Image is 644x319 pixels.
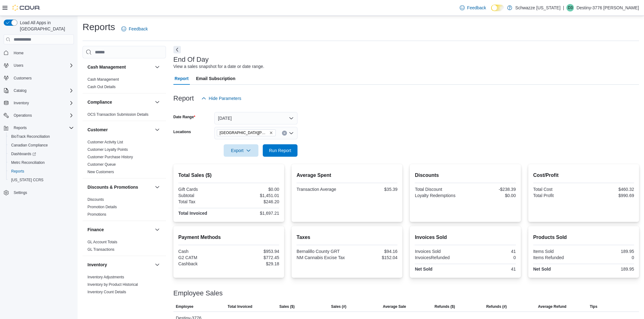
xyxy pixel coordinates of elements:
h2: Taxes [297,234,397,241]
h3: Inventory [87,262,107,268]
span: New Customers [87,169,114,174]
button: Remove EV09 Montano Plaza from selection in this group [269,131,273,135]
button: [US_STATE] CCRS [6,176,76,184]
div: $953.94 [230,249,279,254]
span: Export [227,144,255,157]
span: Settings [14,190,27,195]
span: Cash Management [87,77,119,82]
a: GL Transactions [87,247,114,252]
a: GL Account Totals [87,240,117,244]
button: Next [173,46,181,53]
span: BioTrack Reconciliation [11,134,50,139]
a: Customer Loyalty Points [87,147,128,152]
div: $0.00 [230,187,279,192]
button: Export [224,144,258,157]
button: Inventory [87,262,152,268]
h3: Compliance [87,99,112,105]
a: [US_STATE] CCRS [9,176,46,184]
div: $1,697.21 [230,211,279,216]
div: Discounts & Promotions [83,196,166,221]
span: Cash Out Details [87,84,116,89]
button: Clear input [282,131,287,136]
button: Reports [1,124,76,132]
span: Average Sale [383,304,406,309]
a: Inventory On Hand by Package [87,297,139,302]
span: Discounts [87,197,104,202]
span: Customer Purchase History [87,155,133,159]
div: Cashback [178,261,228,266]
span: Inventory [11,99,74,107]
span: Home [14,51,24,56]
span: Customers [11,74,74,82]
a: Home [11,49,26,57]
h2: Invoices Sold [415,234,516,241]
div: $1,451.01 [230,193,279,198]
h3: Employee Sales [173,290,223,297]
span: Metrc Reconciliation [11,160,45,165]
a: New Customers [87,170,114,174]
a: Cash Management [87,77,119,82]
span: Run Report [269,147,291,154]
div: Compliance [83,111,166,121]
button: Customers [1,74,76,83]
button: Hide Parameters [199,92,244,105]
input: Dark Mode [491,5,504,11]
span: BioTrack Reconciliation [9,133,74,140]
div: Cash [178,249,228,254]
button: Users [11,62,26,69]
button: Run Report [263,144,297,157]
span: Promotion Details [87,204,117,209]
span: Email Subscription [196,72,235,85]
a: Customer Activity List [87,140,123,144]
span: Refunds (#) [486,304,507,309]
span: Employee [176,304,194,309]
p: | [563,4,564,11]
span: Operations [14,113,32,118]
span: Reports [9,168,74,175]
span: Load All Apps in [GEOGRAPHIC_DATA] [17,20,74,32]
a: Settings [11,189,29,196]
div: NM Cannabis Excise Tax [297,255,346,260]
span: Customers [14,76,32,81]
span: Customer Loyalty Points [87,147,128,152]
h3: Customer [87,127,108,133]
span: Report [175,72,189,85]
div: G2 CATM [178,255,228,260]
a: Feedback [119,23,150,35]
button: Inventory [1,99,76,107]
span: Tips [590,304,597,309]
span: Inventory Adjustments [87,275,124,280]
span: Washington CCRS [9,176,74,184]
div: Destiny-3776 Herrera [566,4,574,11]
div: Cash Management [83,76,166,93]
span: EV09 Montano Plaza [217,129,276,136]
button: Inventory [154,261,161,268]
a: Promotions [87,212,106,217]
div: Total Profit [533,193,583,198]
div: Items Sold [533,249,583,254]
h2: Products Sold [533,234,634,241]
a: Metrc Reconciliation [9,159,47,166]
button: Cash Management [87,64,152,70]
a: Reports [9,168,27,175]
button: Finance [87,227,152,233]
a: Customer Queue [87,162,116,167]
a: Promotion Details [87,205,117,209]
div: Customer [83,138,166,178]
div: $772.45 [230,255,279,260]
div: 41 [467,267,516,272]
span: Inventory [14,101,29,106]
div: $94.16 [348,249,398,254]
span: Customer Queue [87,162,116,167]
span: Users [11,62,74,69]
button: Reports [6,167,76,176]
h2: Cost/Profit [533,172,634,179]
span: Operations [11,112,74,119]
a: Inventory by Product Historical [87,282,138,287]
div: $246.20 [230,199,279,204]
div: View a sales snapshot for a date or date range. [173,63,264,70]
a: Canadian Compliance [9,142,50,149]
button: Settings [1,188,76,197]
span: Refunds ($) [435,304,455,309]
